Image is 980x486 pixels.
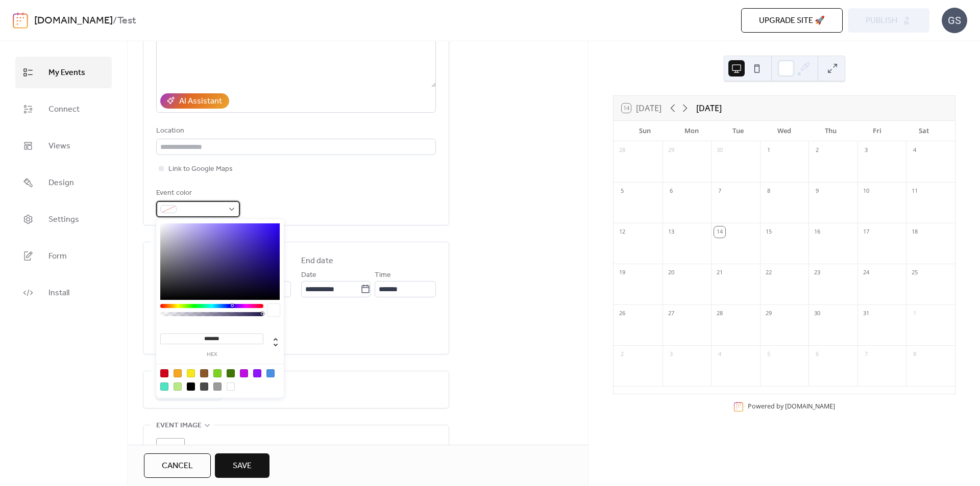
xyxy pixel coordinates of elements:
div: 6 [666,186,677,197]
div: 8 [909,349,920,360]
img: logo [13,12,28,29]
span: Time [375,269,391,282]
div: 4 [909,145,920,156]
div: #417505 [227,369,235,377]
div: 3 [861,145,872,156]
div: ; [156,438,185,467]
div: 9 [812,186,823,197]
div: End date [301,255,333,267]
div: 13 [666,226,677,238]
div: 15 [763,226,774,238]
div: 5 [617,186,628,197]
div: Sun [622,121,668,141]
a: Connect [15,93,112,125]
div: #000000 [187,382,195,391]
span: Install [48,285,69,301]
span: Connect [48,101,80,118]
div: Thu [807,121,854,141]
div: 1 [763,145,774,156]
div: #4A90E2 [266,369,275,377]
div: 28 [714,308,725,319]
div: #8B572A [200,369,208,377]
div: #F8E71C [187,369,195,377]
div: Mon [668,121,715,141]
b: Test [117,11,136,31]
div: Powered by [748,402,835,411]
span: Event image [156,420,202,432]
div: 29 [763,308,774,319]
div: #4A4A4A [200,382,208,391]
div: 30 [714,145,725,156]
span: Upgrade site 🚀 [759,15,825,27]
div: 26 [617,308,628,319]
button: Upgrade site 🚀 [741,8,843,33]
span: Design [48,175,74,191]
span: Views [48,138,70,155]
div: 22 [763,267,774,278]
div: #F5A623 [174,369,182,377]
a: Design [15,167,112,198]
div: #50E3C2 [160,382,168,391]
span: My Events [48,65,85,81]
a: Install [15,277,112,309]
a: Settings [15,203,112,235]
div: 10 [861,186,872,197]
div: Event color [156,187,238,199]
div: 21 [714,267,725,278]
div: 8 [763,186,774,197]
div: 1 [909,308,920,319]
div: 7 [861,349,872,360]
div: 31 [861,308,872,319]
button: Cancel [144,453,211,478]
span: Date [301,269,316,282]
div: 11 [909,186,920,197]
span: Link to Google Maps [168,163,233,175]
div: 30 [812,308,823,319]
div: 18 [909,226,920,238]
div: Wed [761,121,807,141]
div: #7ED321 [213,369,222,377]
div: #FFFFFF [227,382,235,391]
div: [DATE] [696,102,722,114]
span: Settings [48,212,79,228]
div: 5 [763,349,774,360]
div: 2 [617,349,628,360]
div: 2 [812,145,823,156]
div: Location [156,125,434,137]
span: Cancel [162,460,193,472]
div: 29 [666,145,677,156]
span: Form [48,248,67,265]
a: [DOMAIN_NAME] [34,11,113,31]
button: AI Assistant [160,93,229,109]
div: 24 [861,267,872,278]
div: 6 [812,349,823,360]
b: / [113,11,117,31]
div: #BD10E0 [240,369,248,377]
label: hex [160,352,263,357]
div: 28 [617,145,628,156]
a: [DOMAIN_NAME] [785,402,835,411]
button: Save [215,453,269,478]
div: 19 [617,267,628,278]
div: Fri [854,121,900,141]
div: 14 [714,226,725,238]
div: Tue [715,121,761,141]
div: 7 [714,186,725,197]
div: #9B9B9B [213,382,222,391]
div: AI Assistant [179,95,222,108]
span: Save [233,460,252,472]
div: 4 [714,349,725,360]
div: #D0021B [160,369,168,377]
div: GS [942,8,967,33]
a: Form [15,240,112,272]
a: My Events [15,57,112,88]
div: 23 [812,267,823,278]
div: 17 [861,226,872,238]
div: Sat [900,121,947,141]
div: 12 [617,226,628,238]
div: 20 [666,267,677,278]
div: 16 [812,226,823,238]
div: 3 [666,349,677,360]
a: Views [15,130,112,162]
